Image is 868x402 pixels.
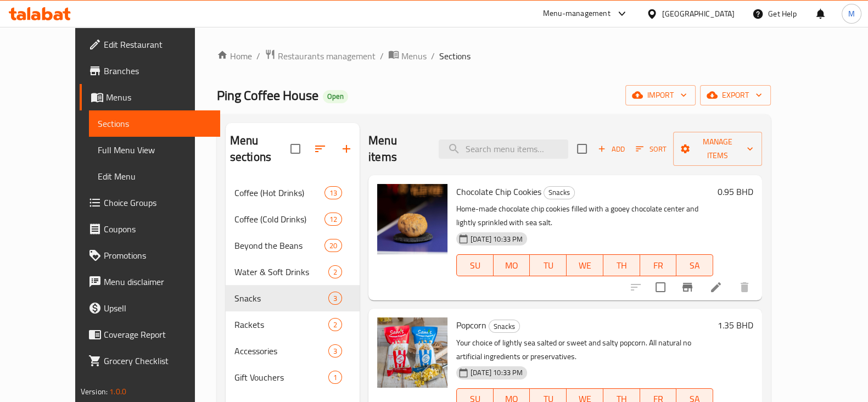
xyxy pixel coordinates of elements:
[329,293,341,304] span: 3
[368,132,425,165] h2: Menu items
[328,265,342,278] div: items
[265,49,376,63] a: Restaurants management
[625,85,696,105] button: import
[629,141,673,158] span: Sort items
[104,354,211,367] span: Grocery Checklist
[307,136,333,162] span: Sort sections
[596,143,626,155] span: Add
[431,49,435,63] li: /
[104,275,211,288] span: Menu disclaimer
[489,320,520,333] div: Snacks
[401,49,427,63] span: Menus
[98,170,211,183] span: Edit Menu
[325,241,341,251] span: 20
[567,254,603,276] button: WE
[674,274,701,300] button: Branch-specific-item
[104,64,211,77] span: Branches
[98,143,211,157] span: Full Menu View
[226,364,360,390] div: Gift Vouchers1
[456,317,486,333] span: Popcorn
[456,254,494,276] button: SU
[234,371,328,384] div: Gift Vouchers
[608,258,636,273] span: TH
[603,254,640,276] button: TH
[80,295,220,321] a: Upsell
[324,186,342,199] div: items
[217,49,252,63] a: Home
[731,274,758,300] button: delete
[461,258,489,273] span: SU
[544,186,574,199] span: Snacks
[325,214,341,225] span: 12
[278,49,376,63] span: Restaurants management
[256,49,260,63] li: /
[80,31,220,58] a: Edit Restaurant
[234,265,328,278] span: Water & Soft Drinks
[89,110,220,137] a: Sections
[377,184,447,254] img: Chocolate Chip Cookies
[104,38,211,51] span: Edit Restaurant
[676,254,713,276] button: SA
[234,292,328,305] span: Snacks
[634,88,687,102] span: import
[640,254,677,276] button: FR
[324,239,342,252] div: items
[80,216,220,242] a: Coupons
[593,141,629,158] button: Add
[226,232,360,259] div: Beyond the Beans20
[226,175,360,395] nav: Menu sections
[323,90,348,103] div: Open
[718,317,753,333] h6: 1.35 BHD
[489,320,519,333] span: Snacks
[226,285,360,311] div: Snacks3
[284,137,307,160] span: Select all sections
[530,254,567,276] button: TU
[226,180,360,206] div: Coffee (Hot Drinks)13
[234,213,324,226] div: Coffee (Cold Drinks)
[226,206,360,232] div: Coffee (Cold Drinks)12
[329,346,341,356] span: 3
[682,135,753,163] span: Manage items
[234,239,324,252] span: Beyond the Beans
[226,338,360,364] div: Accessories3
[709,88,762,102] span: export
[234,344,328,358] span: Accessories
[80,84,220,110] a: Menus
[80,269,220,295] a: Menu disclaimer
[456,336,713,364] p: Your choice of lightly sea salted or sweet and salty popcorn. All natural no artificial ingredien...
[80,242,220,269] a: Promotions
[89,137,220,163] a: Full Menu View
[104,302,211,315] span: Upsell
[466,367,527,378] span: [DATE] 10:33 PM
[328,344,342,358] div: items
[323,92,348,101] span: Open
[593,141,629,158] span: Add item
[234,318,328,331] span: Rackets
[109,384,126,399] span: 1.0.0
[544,186,575,199] div: Snacks
[226,259,360,285] div: Water & Soft Drinks2
[498,258,526,273] span: MO
[104,222,211,236] span: Coupons
[324,213,342,226] div: items
[98,117,211,130] span: Sections
[456,183,541,200] span: Chocolate Chip Cookies
[89,163,220,189] a: Edit Menu
[718,184,753,199] h6: 0.95 BHD
[226,311,360,338] div: Rackets2
[645,258,673,273] span: FR
[217,83,318,108] span: Ping Coffee House
[494,254,530,276] button: MO
[681,258,709,273] span: SA
[380,49,384,63] li: /
[649,276,672,299] span: Select to update
[234,186,324,199] span: Coffee (Hot Drinks)
[439,49,471,63] span: Sections
[466,234,527,244] span: [DATE] 10:33 PM
[217,49,771,63] nav: breadcrumb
